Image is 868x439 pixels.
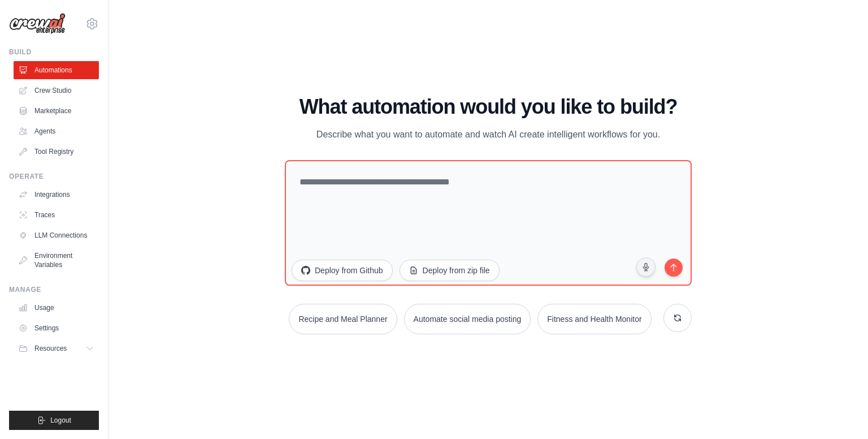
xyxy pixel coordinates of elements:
div: Operate [9,172,99,181]
a: Traces [14,206,99,224]
button: Automate social media posting [404,304,531,334]
a: Crew Studio [14,81,99,100]
span: Logout [50,416,71,425]
a: Integrations [14,186,99,204]
a: Agents [14,122,99,140]
div: Build [9,48,99,57]
a: Settings [14,319,99,337]
button: Recipe and Meal Planner [289,304,397,334]
h1: What automation would you like to build? [285,96,692,118]
button: Logout [9,411,99,430]
button: Resources [14,339,99,358]
a: Automations [14,61,99,79]
a: LLM Connections [14,226,99,244]
button: Fitness and Health Monitor [537,304,651,334]
a: Environment Variables [14,247,99,274]
a: Tool Registry [14,143,99,161]
p: Describe what you want to automate and watch AI create intelligent workflows for you. [298,127,678,142]
div: Manage [9,285,99,294]
iframe: Chat Widget [811,385,868,439]
img: Logo [9,13,66,35]
a: Marketplace [14,102,99,120]
a: Usage [14,299,99,317]
span: Resources [34,344,67,353]
button: Deploy from Github [292,260,393,281]
button: Deploy from zip file [400,260,500,281]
